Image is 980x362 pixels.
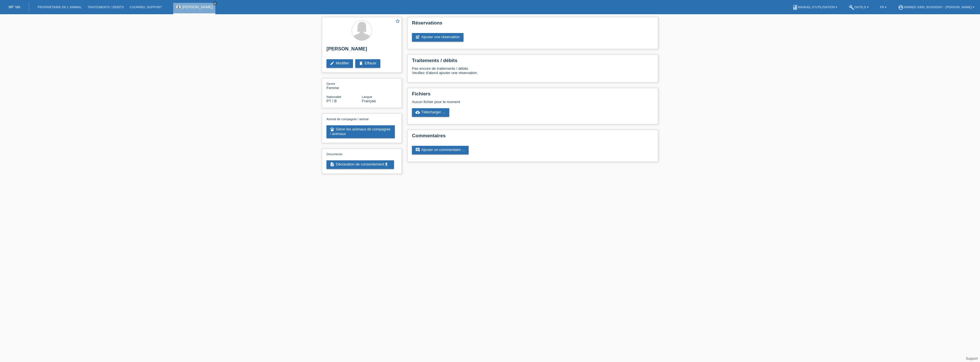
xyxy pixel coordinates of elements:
[326,59,353,68] a: editModifier
[412,146,469,154] a: commentAjouter un commentaire ...
[214,2,217,5] i: close
[213,1,217,5] a: close
[362,99,376,103] span: Français
[898,5,904,10] i: account_circle
[792,5,798,10] i: book
[395,19,400,24] a: star_border
[9,5,20,9] a: MF Vet
[412,91,654,100] h2: Fichiers
[412,20,654,29] h2: Réservations
[412,33,464,42] a: post_addAjouter une réservation
[35,5,85,9] a: Propriétaire de l’animal
[330,127,334,132] i: pets
[412,133,654,142] h2: Commentaires
[412,108,449,117] a: cloud_uploadTélécharger ...
[326,117,368,121] span: Animal de compagnie / animal
[846,5,871,9] a: buildOutils ▾
[355,59,380,68] a: deleteEffacer
[895,5,977,9] a: account_circleANIMED Sàrl Bussigny - [PERSON_NAME] ▾
[877,5,890,9] a: FR ▾
[330,61,334,66] i: edit
[326,81,362,90] div: Femme
[326,160,394,169] a: descriptionDéclaration de consentementget_app
[966,357,978,361] a: Support
[362,95,372,99] span: Langue
[384,162,389,167] i: get_app
[326,46,397,55] h2: [PERSON_NAME]
[127,5,165,9] a: Courriel Support
[415,148,420,152] i: comment
[849,5,854,10] i: build
[326,125,395,138] a: petsGérer les animaux de compagnie / animaux
[789,5,840,9] a: bookManuel d’utilisation ▾
[326,95,341,99] span: Nationalité
[412,100,586,104] div: Aucun fichier pour le moment
[182,5,213,9] a: [PERSON_NAME]
[326,82,335,85] span: Genre
[415,35,420,39] i: post_add
[412,66,654,79] div: Pas encore de traitements / débits Veuillez d'abord ajouter une réservation.
[330,162,334,167] i: description
[415,110,420,114] i: cloud_upload
[326,99,337,103] span: Portugal / B / 15.10.1992
[85,5,127,9] a: Traitements / débits
[359,61,363,66] i: delete
[395,19,400,24] i: star_border
[326,152,342,156] span: Documents
[412,58,654,66] h2: Traitements / débits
